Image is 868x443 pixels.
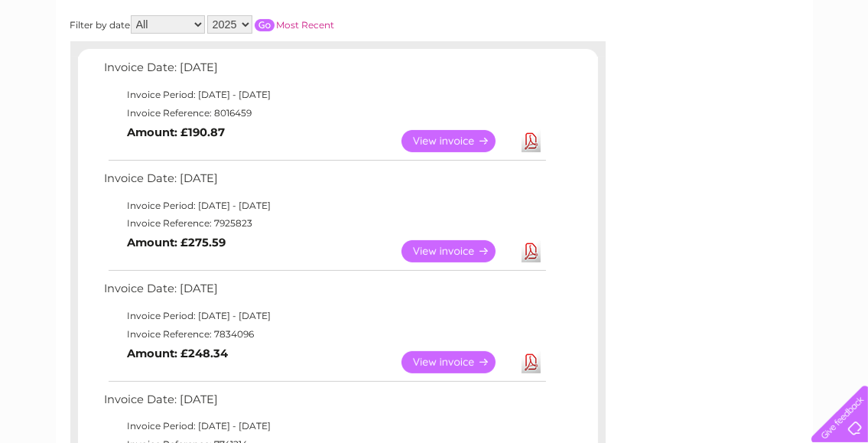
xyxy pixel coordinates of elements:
b: Amount: £190.87 [128,125,226,139]
td: Invoice Date: [DATE] [101,279,548,307]
b: Amount: £248.34 [128,347,229,360]
a: Energy [637,65,671,77]
a: Blog [735,65,757,77]
div: Filter by date [70,15,472,34]
a: Water [599,65,628,77]
a: Download [522,130,541,152]
td: Invoice Reference: 7834096 [101,325,548,344]
td: Invoice Date: [DATE] [101,57,548,86]
td: Invoice Date: [DATE] [101,168,548,197]
td: Invoice Period: [DATE] - [DATE] [101,197,548,215]
td: Invoice Period: [DATE] - [DATE] [101,417,548,435]
div: Clear Business is a trading name of Verastar Limited (registered in [GEOGRAPHIC_DATA] No. 3667643... [73,8,796,74]
a: Telecoms [680,65,726,77]
a: Download [522,351,541,373]
a: Contact [766,65,804,77]
a: Log out [818,65,853,77]
a: View [401,351,514,373]
a: 0333 014 3131 [580,8,685,27]
b: Amount: £275.59 [128,236,226,249]
td: Invoice Date: [DATE] [101,389,548,418]
a: View [401,240,514,262]
td: Invoice Period: [DATE] - [DATE] [101,86,548,104]
td: Invoice Period: [DATE] - [DATE] [101,307,548,325]
a: Download [522,240,541,262]
td: Invoice Reference: 8016459 [101,104,548,122]
td: Invoice Reference: 7925823 [101,214,548,233]
img: logo.png [31,40,109,86]
a: View [401,130,514,152]
a: Most Recent [277,19,335,31]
